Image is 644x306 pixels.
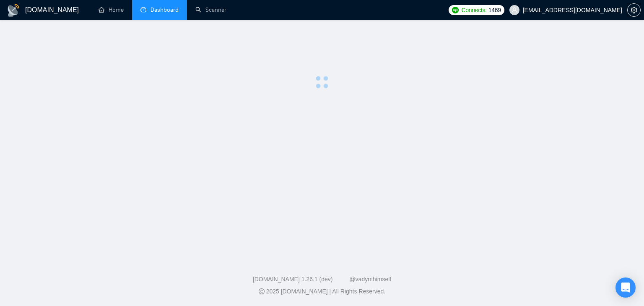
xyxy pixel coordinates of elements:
a: setting [627,7,641,13]
span: setting [628,7,640,13]
span: user [512,7,517,13]
div: 2025 [DOMAIN_NAME] | All Rights Reserved. [7,287,637,296]
span: Dashboard [151,6,179,13]
a: @vadymhimself [349,276,391,283]
button: setting [627,3,641,17]
div: Open Intercom Messenger [615,277,636,298]
a: searchScanner [195,6,226,13]
span: Connects: [461,5,486,15]
span: dashboard [140,7,146,13]
span: copyright [259,288,265,294]
a: homeHome [99,6,124,13]
a: [DOMAIN_NAME] 1.26.1 (dev) [253,276,333,283]
img: logo [7,4,20,17]
img: upwork-logo.png [452,7,459,13]
span: 1469 [488,5,501,15]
